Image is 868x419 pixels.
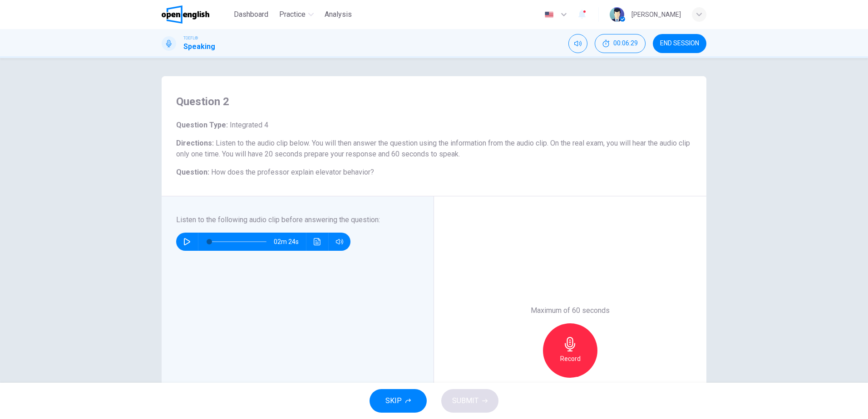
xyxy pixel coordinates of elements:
[162,5,230,24] a: OpenEnglish logo
[610,7,624,22] img: Profile picture
[321,6,355,23] button: Analysis
[385,395,402,407] span: SKIP
[228,121,268,129] span: Integrated 4
[176,138,692,160] h6: Directions :
[595,34,646,53] div: Hide
[230,6,272,23] button: Dashboard
[631,9,681,20] div: [PERSON_NAME]
[653,34,706,53] button: END SESSION
[162,5,209,24] img: OpenEnglish logo
[176,120,692,131] h6: Question Type :
[176,167,692,178] h6: Question :
[276,6,317,23] button: Practice
[211,168,374,176] span: How does the professor explain elevator behavior?
[183,35,198,41] span: TOEFL®
[310,233,325,251] button: Click to see the audio transcription
[370,389,427,413] button: SKIP
[660,40,699,47] span: END SESSION
[543,323,597,378] button: Record
[176,94,692,109] h4: Question 2
[531,305,610,316] h6: Maximum of 60 seconds
[613,40,638,47] span: 00:06:29
[234,9,268,20] span: Dashboard
[176,139,690,158] span: Listen to the audio clip below. You will then answer the question using the information from the ...
[568,34,587,53] div: Mute
[274,233,306,251] span: 02m 24s
[279,9,306,20] span: Practice
[543,11,555,18] img: en
[183,41,215,52] h1: Speaking
[176,214,408,225] h6: Listen to the following audio clip before answering the question :
[560,353,581,364] h6: Record
[325,9,352,20] span: Analysis
[595,34,646,53] button: 00:06:29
